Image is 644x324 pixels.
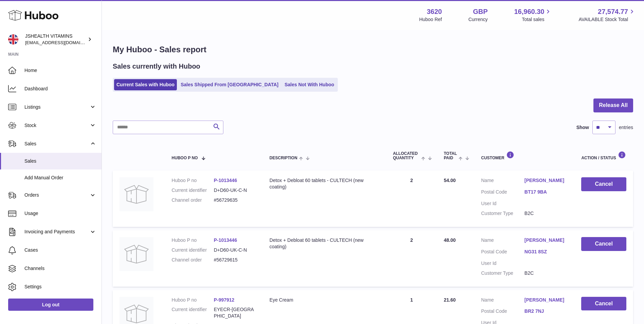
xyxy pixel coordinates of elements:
[172,247,214,253] dt: Current identifier
[578,16,636,23] span: AVAILABLE Stock Total
[419,16,442,23] div: Huboo Ref
[25,40,100,45] span: [EMAIL_ADDRESS][DOMAIN_NAME]
[24,265,96,272] span: Channels
[386,230,437,287] td: 2
[172,257,214,263] dt: Channel order
[214,178,237,183] a: P-1013446
[214,297,235,303] a: P-997912
[270,156,297,160] span: Description
[481,200,525,207] dt: User Id
[444,178,456,183] span: 54.00
[24,104,89,110] span: Listings
[172,177,214,184] dt: Huboo P no
[214,257,256,263] dd: #56729615
[24,192,89,198] span: Orders
[172,187,214,194] dt: Current identifier
[593,98,633,112] button: Release All
[172,306,214,319] dt: Current identifier
[8,299,93,311] a: Log out
[393,151,419,160] span: ALLOCATED Quantity
[282,79,336,90] a: Sales Not With Huboo
[24,175,96,181] span: Add Manual Order
[481,151,568,160] div: Customer
[8,34,18,44] img: internalAdmin-3620@internal.huboo.com
[468,16,488,23] div: Currency
[581,177,626,191] button: Cancel
[24,229,89,235] span: Invoicing and Payments
[481,177,525,185] dt: Name
[444,237,456,243] span: 48.00
[522,16,552,23] span: Total sales
[481,189,525,197] dt: Postal Code
[119,177,153,211] img: no-photo.jpg
[24,158,96,164] span: Sales
[581,151,626,160] div: Action / Status
[481,237,525,245] dt: Name
[214,306,256,319] dd: EYECR-[GEOGRAPHIC_DATA]
[172,197,214,203] dt: Channel order
[427,7,442,16] strong: 3620
[481,308,525,316] dt: Postal Code
[270,237,380,250] div: Detox + Debloat 60 tablets - CULTECH (new coating)
[270,297,380,303] div: Eye Cream
[214,237,237,243] a: P-1013446
[473,7,487,16] strong: GBP
[24,141,89,147] span: Sales
[481,260,525,267] dt: User Id
[24,86,96,92] span: Dashboard
[114,79,177,90] a: Current Sales with Huboo
[481,249,525,257] dt: Postal Code
[172,156,198,160] span: Huboo P no
[214,197,256,203] dd: #56729635
[525,270,568,276] dd: B2C
[581,237,626,251] button: Cancel
[113,62,200,71] h2: Sales currently with Huboo
[386,170,437,227] td: 2
[178,79,281,90] a: Sales Shipped From [GEOGRAPHIC_DATA]
[444,297,456,303] span: 21.60
[514,7,552,23] a: 16,960.30 Total sales
[481,270,525,276] dt: Customer Type
[525,308,568,314] a: BR2 7NJ
[444,151,457,160] span: Total paid
[25,33,86,46] div: JSHEALTH VITAMINS
[24,67,96,74] span: Home
[619,124,633,131] span: entries
[525,210,568,217] dd: B2C
[24,247,96,253] span: Cases
[525,177,568,184] a: [PERSON_NAME]
[24,122,89,129] span: Stock
[525,237,568,244] a: [PERSON_NAME]
[172,237,214,244] dt: Huboo P no
[581,297,626,311] button: Cancel
[481,297,525,305] dt: Name
[514,7,544,16] span: 16,960.30
[481,210,525,217] dt: Customer Type
[214,247,256,253] dd: D+D60-UK-C-N
[270,177,380,190] div: Detox + Debloat 60 tablets - CULTECH (new coating)
[119,237,153,271] img: no-photo.jpg
[113,44,633,55] h1: My Huboo - Sales report
[576,124,589,131] label: Show
[24,210,96,217] span: Usage
[24,284,96,290] span: Settings
[172,297,214,303] dt: Huboo P no
[214,187,256,194] dd: D+D60-UK-C-N
[578,7,636,23] a: 27,574.77 AVAILABLE Stock Total
[598,7,628,16] span: 27,574.77
[525,297,568,303] a: [PERSON_NAME]
[525,249,568,255] a: NG31 8SZ
[525,189,568,195] a: BT17 9BA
